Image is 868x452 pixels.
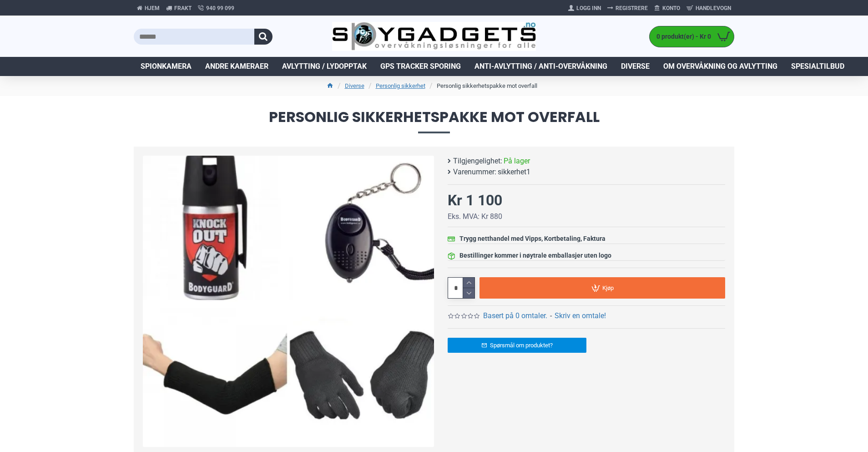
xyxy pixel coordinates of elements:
[604,1,651,15] a: Registrere
[498,167,530,178] span: sikkerhet1
[474,61,607,72] span: Anti-avlytting / Anti-overvåkning
[650,32,713,41] span: 0 produkt(er) - Kr 0
[448,338,586,353] a: Spørsmål om produktet?
[459,251,611,260] div: Bestillinger kommer i nøytrale emballasjer uten logo
[550,311,552,320] b: -
[650,26,734,47] a: 0 produkt(er) - Kr 0
[141,61,192,72] span: Spionkamera
[483,310,547,321] a: Basert på 0 omtaler.
[656,57,784,76] a: Om overvåkning og avlytting
[143,156,434,447] img: Sikkerhetspakke - Forsvarsspray, overfallsalarm og underarmsbeskyttelse - SpyGadgets.no
[453,167,496,178] b: Varenummer:
[373,57,468,76] a: GPS Tracker Sporing
[380,61,461,72] span: GPS Tracker Sporing
[206,4,234,12] span: 940 99 099
[459,234,606,244] div: Trygg netthandel med Vipps, Kortbetaling, Faktura
[555,310,606,321] a: Skriv en omtale!
[602,285,614,291] span: Kjøp
[683,1,734,15] a: Handlevogn
[576,4,601,12] span: Logg Inn
[696,4,731,12] span: Handlevogn
[663,61,777,72] span: Om overvåkning og avlytting
[145,4,160,12] span: Hjem
[453,156,502,167] b: Tilgjengelighet:
[784,57,851,76] a: Spesialtilbud
[174,4,192,12] span: Frakt
[134,110,734,133] span: Personlig sikkerhetspakke mot overfall
[345,81,364,91] a: Diverse
[198,57,275,76] a: Andre kameraer
[662,4,680,12] span: Konto
[282,61,367,72] span: Avlytting / Lydopptak
[565,1,604,15] a: Logg Inn
[614,57,656,76] a: Diverse
[205,61,268,72] span: Andre kameraer
[791,61,844,72] span: Spesialtilbud
[376,81,425,91] a: Personlig sikkerhet
[332,22,536,51] img: SpyGadgets.no
[621,61,650,72] span: Diverse
[468,57,614,76] a: Anti-avlytting / Anti-overvåkning
[134,57,198,76] a: Spionkamera
[275,57,373,76] a: Avlytting / Lydopptak
[448,189,502,211] div: Kr 1 100
[504,156,530,167] span: På lager
[616,4,648,12] span: Registrere
[651,1,683,15] a: Konto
